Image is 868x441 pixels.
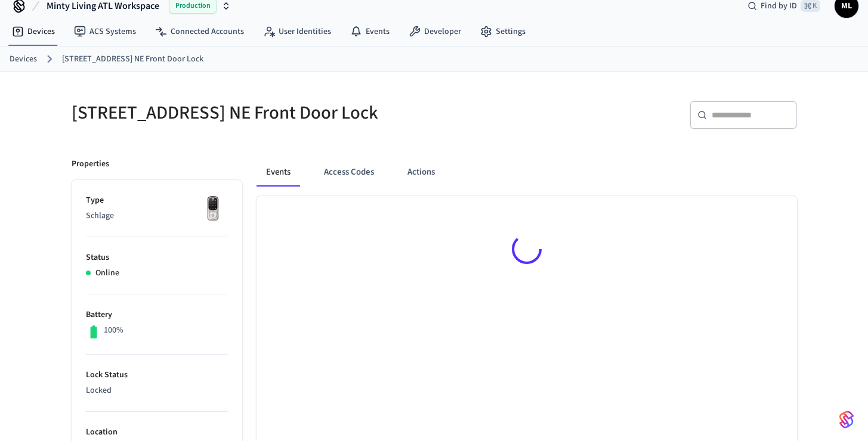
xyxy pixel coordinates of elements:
[72,158,109,170] p: Properties
[95,267,119,279] p: Online
[62,53,203,66] a: [STREET_ADDRESS] NE Front Door Lock
[86,369,228,381] p: Lock Status
[257,158,300,187] button: Events
[86,426,228,439] p: Location
[86,251,228,264] p: Status
[398,158,444,187] button: Actions
[64,21,146,42] a: ACS Systems
[104,324,123,337] p: 100%
[257,158,797,187] div: ant example
[72,101,427,125] h5: [STREET_ADDRESS] NE Front Door Lock
[10,53,37,66] a: Devices
[839,410,854,429] img: SeamLogoGradient.69752ec5.svg
[86,309,228,321] p: Battery
[471,21,535,42] a: Settings
[254,21,341,42] a: User Identities
[2,21,64,42] a: Devices
[341,21,399,42] a: Events
[198,194,228,224] img: Yale Assure Touchscreen Wifi Smart Lock, Satin Nickel, Front
[146,21,254,42] a: Connected Accounts
[86,194,228,207] p: Type
[86,210,228,222] p: Schlage
[314,158,384,187] button: Access Codes
[399,21,471,42] a: Developer
[86,384,228,397] p: Locked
